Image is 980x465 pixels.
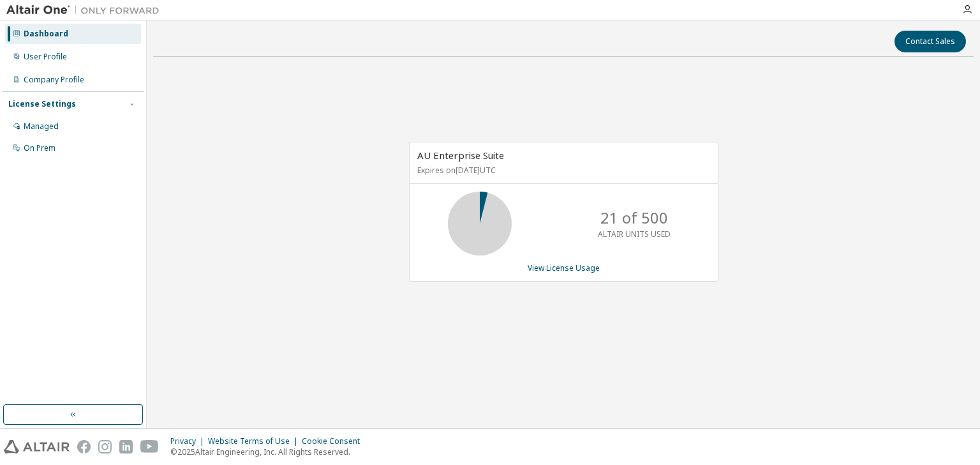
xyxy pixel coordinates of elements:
[24,52,67,62] div: User Profile
[24,29,68,39] div: Dashboard
[24,143,56,153] div: On Prem
[24,121,59,132] div: Managed
[119,440,133,454] img: linkedin.svg
[417,149,504,162] span: AU Enterprise Suite
[600,207,668,229] p: 21 of 500
[77,440,91,454] img: facebook.svg
[302,436,367,446] div: Cookie Consent
[24,75,84,85] div: Company Profile
[8,99,76,109] div: License Settings
[528,263,600,273] a: View License Usage
[140,440,159,454] img: youtube.svg
[170,436,208,446] div: Privacy
[170,446,367,457] p: © 2025 Altair Engineering, Inc. All Rights Reserved.
[208,436,302,446] div: Website Terms of Use
[98,440,112,454] img: instagram.svg
[895,31,966,52] button: Contact Sales
[417,165,707,176] p: Expires on [DATE] UTC
[598,229,671,240] p: ALTAIR UNITS USED
[4,440,70,454] img: altair_logo.svg
[6,4,166,17] img: Altair One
